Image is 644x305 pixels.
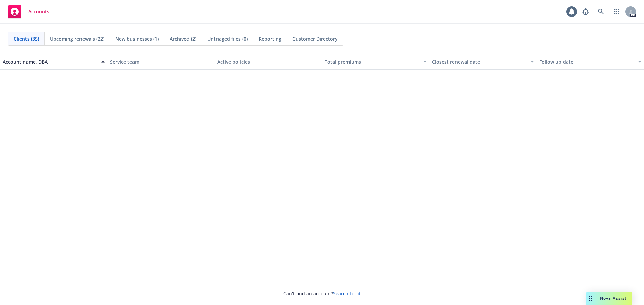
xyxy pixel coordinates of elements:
[432,58,527,65] div: Closest renewal date
[600,295,627,301] span: Nova Assist
[215,54,322,70] button: Active policies
[283,290,361,297] span: Can't find an account?
[207,35,248,42] span: Untriaged files (0)
[107,54,215,70] button: Service team
[115,35,159,42] span: New businesses (1)
[110,58,212,65] div: Service team
[429,54,537,70] button: Closest renewal date
[14,35,39,42] span: Clients (35)
[539,58,634,65] div: Follow up date
[5,2,52,21] a: Accounts
[50,35,104,42] span: Upcoming renewals (22)
[217,58,319,65] div: Active policies
[3,58,97,65] div: Account name, DBA
[28,9,49,14] span: Accounts
[594,5,608,18] a: Search
[333,290,361,297] a: Search for it
[259,35,281,42] span: Reporting
[292,35,338,42] span: Customer Directory
[322,54,429,70] button: Total premiums
[537,54,644,70] button: Follow up date
[610,5,623,18] a: Switch app
[586,292,595,305] div: Drag to move
[586,292,632,305] button: Nova Assist
[325,58,419,65] div: Total premiums
[579,5,592,18] a: Report a Bug
[170,35,196,42] span: Archived (2)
